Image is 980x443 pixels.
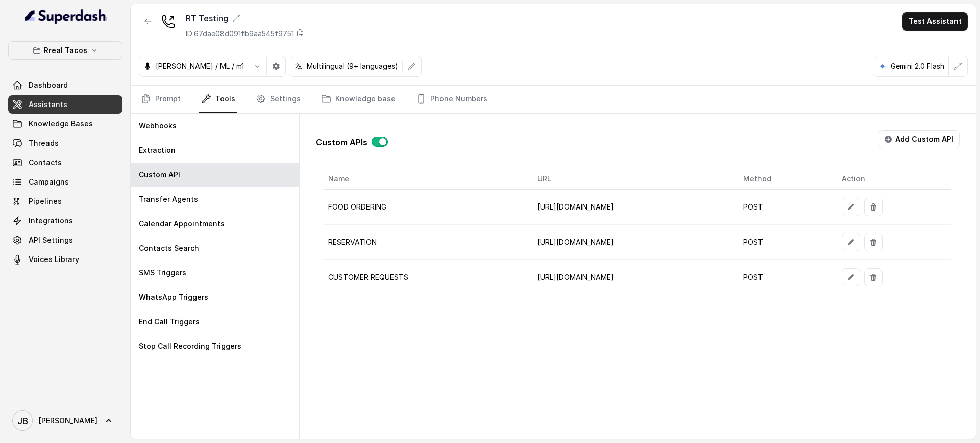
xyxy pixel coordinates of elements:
p: WhatsApp Triggers [139,292,208,302]
button: Rreal Tacos [8,41,122,60]
th: Name [324,169,529,190]
p: End Call Triggers [139,317,200,327]
a: Pipelines [8,192,122,211]
th: URL [529,169,736,190]
a: Knowledge base [319,86,398,113]
p: Webhooks [139,121,177,131]
text: JB [17,415,28,426]
p: Custom API [139,170,180,180]
td: RESERVATION [324,225,529,260]
p: Rreal Tacos [44,44,87,57]
a: Assistants [8,95,122,114]
p: ID: 67dae08d091fb9aa545f9751 [186,29,294,39]
p: [PERSON_NAME] / ML / m1 [156,61,244,71]
span: Voices Library [29,254,79,265]
a: Dashboard [8,76,122,94]
span: API Settings [29,235,73,245]
a: Campaigns [8,173,122,191]
td: [URL][DOMAIN_NAME] [529,190,736,225]
a: Tools [199,86,237,113]
img: light.svg [24,8,107,24]
p: Gemini 2.0 Flash [891,61,944,71]
span: Integrations [29,216,73,226]
span: Threads [29,138,59,148]
p: Extraction [139,145,176,155]
nav: Tabs [139,86,968,113]
a: Voices Library [8,250,122,269]
p: Calendar Appointments [139,219,225,229]
td: POST [735,260,834,295]
span: Campaigns [29,177,69,187]
p: Multilingual (9+ languages) [307,61,398,71]
span: Knowledge Bases [29,119,93,129]
a: Threads [8,134,122,152]
td: POST [735,225,834,260]
span: [PERSON_NAME] [39,415,97,426]
span: Pipelines [29,196,62,206]
td: [URL][DOMAIN_NAME] [529,225,736,260]
a: Integrations [8,212,122,230]
a: API Settings [8,231,122,249]
p: Contacts Search [139,243,199,253]
a: [PERSON_NAME] [8,406,122,435]
p: Transfer Agents [139,194,198,204]
th: Action [834,169,951,190]
span: Dashboard [29,80,68,90]
a: Settings [254,86,303,113]
td: POST [735,190,834,225]
td: CUSTOMER REQUESTS [324,260,529,295]
a: Knowledge Bases [8,115,122,133]
div: RT Testing [186,12,304,24]
p: SMS Triggers [139,268,186,278]
a: Phone Numbers [414,86,489,113]
td: [URL][DOMAIN_NAME] [529,260,736,295]
a: Prompt [139,86,183,113]
button: Test Assistant [902,12,968,31]
span: Contacts [29,158,62,168]
p: Stop Call Recording Triggers [139,341,241,351]
th: Method [735,169,834,190]
button: Add Custom API [879,130,960,148]
a: Contacts [8,153,122,172]
p: Custom APIs [316,136,367,148]
td: FOOD ORDERING [324,190,529,225]
span: Assistants [29,99,67,110]
svg: google logo [878,62,887,70]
